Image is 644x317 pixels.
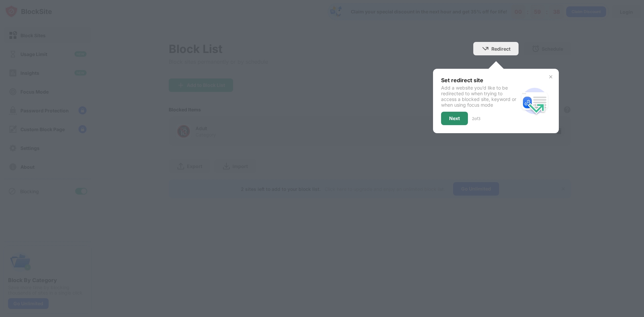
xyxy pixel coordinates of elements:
[441,77,519,84] div: Set redirect site
[472,116,480,121] div: 2 of 3
[548,74,553,80] img: x-button.svg
[491,46,511,52] div: Redirect
[441,85,519,108] div: Add a website you’d like to be redirected to when trying to access a blocked site, keyword or whe...
[519,85,551,117] img: redirect.svg
[449,116,460,121] div: Next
